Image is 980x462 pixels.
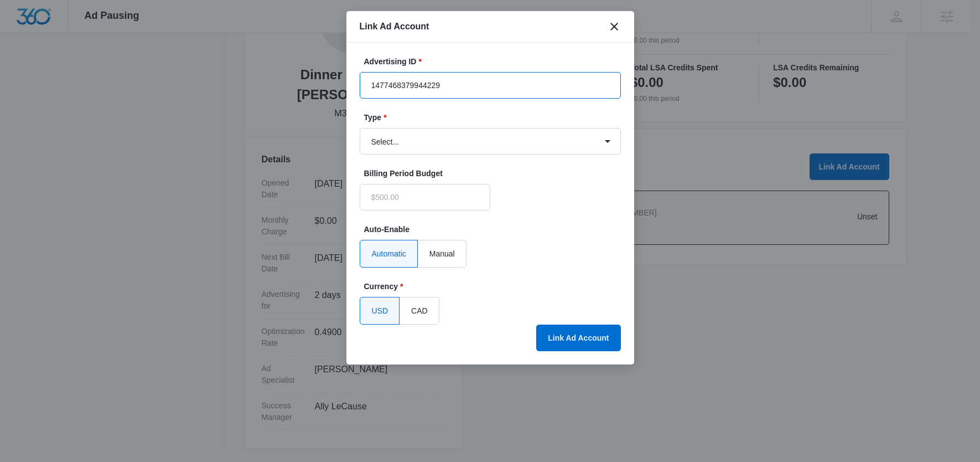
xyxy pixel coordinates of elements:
[364,56,625,68] label: Advertising ID
[536,325,620,351] button: Link Ad Account
[364,281,625,292] label: Currency
[360,240,418,268] label: Automatic
[360,297,400,325] label: USD
[608,20,621,33] button: close
[364,112,625,124] label: Type
[360,184,490,211] input: $500.00
[364,168,495,179] label: Billing Period Budget
[400,297,439,325] label: CAD
[364,224,625,235] label: Auto-Enable
[418,240,466,268] label: Manual
[360,20,429,33] h1: Link Ad Account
